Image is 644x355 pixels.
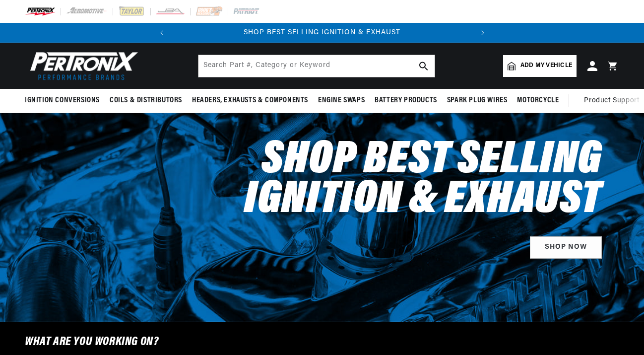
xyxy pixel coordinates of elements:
h2: Shop Best Selling Ignition & Exhaust [178,141,602,220]
summary: Battery Products [370,89,442,112]
span: Spark Plug Wires [447,95,508,106]
span: Engine Swaps [318,95,365,106]
button: Translation missing: en.sections.announcements.previous_announcement [152,23,172,43]
a: Add my vehicle [503,55,577,77]
summary: Motorcycle [512,89,564,112]
div: Announcement [172,27,473,38]
span: Headers, Exhausts & Components [192,95,308,106]
span: Motorcycle [517,95,559,106]
summary: Product Support [584,89,644,113]
summary: Spark Plug Wires [442,89,513,112]
span: Add my vehicle [520,61,572,71]
span: Product Support [584,95,639,106]
a: SHOP NOW [530,236,602,259]
button: Translation missing: en.sections.announcements.next_announcement [473,23,493,43]
summary: Headers, Exhausts & Components [187,89,313,112]
summary: Coils & Distributors [105,89,187,112]
summary: Engine Swaps [313,89,370,112]
button: search button [413,55,435,77]
summary: Ignition Conversions [25,89,105,112]
div: 1 of 2 [172,27,473,38]
span: Ignition Conversions [25,95,100,106]
input: Search Part #, Category or Keyword [198,55,435,77]
span: Coils & Distributors [110,95,182,106]
a: SHOP BEST SELLING IGNITION & EXHAUST [244,29,400,36]
img: Pertronix [25,49,139,83]
span: Battery Products [375,95,437,106]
